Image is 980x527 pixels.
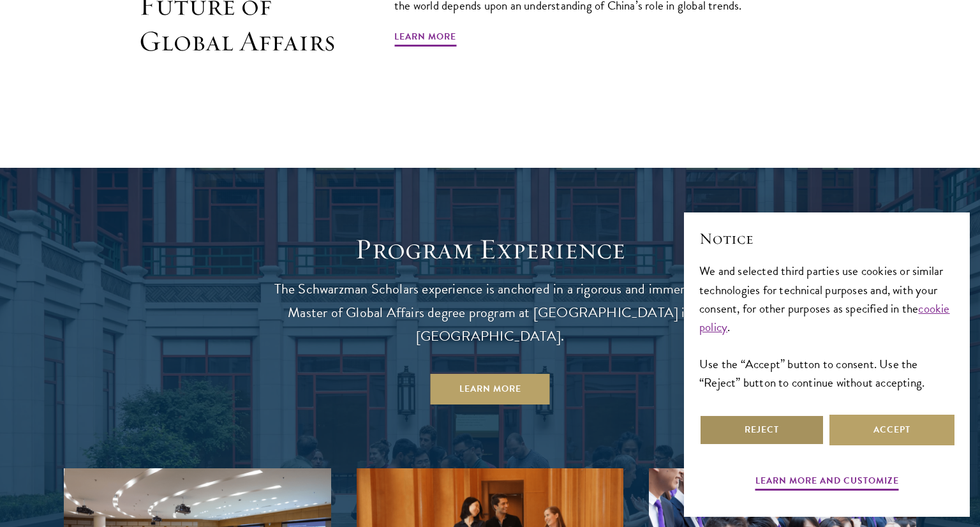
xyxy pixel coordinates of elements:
div: We and selected third parties use cookies or similar technologies for technical purposes and, wit... [699,262,954,391]
button: Learn more and customize [755,473,899,493]
p: The Schwarzman Scholars experience is anchored in a rigorous and immersive Master of Global Affai... [260,278,720,348]
h2: Notice [699,228,954,249]
h1: Program Experience [260,232,720,267]
a: Learn More [431,374,550,405]
a: Learn More [394,29,456,48]
button: Accept [829,415,954,445]
a: cookie policy [699,299,950,336]
button: Reject [699,415,824,445]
